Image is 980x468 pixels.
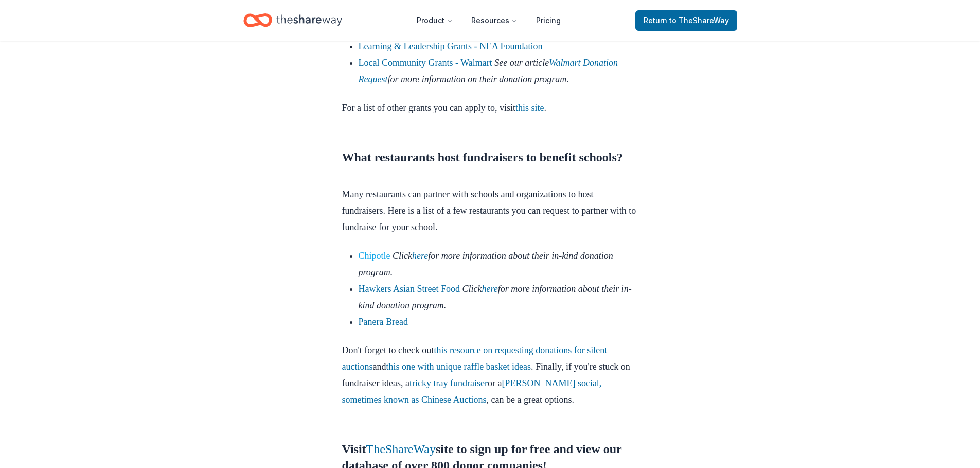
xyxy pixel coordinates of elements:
[342,345,608,372] a: this resource on requesting donations for silent auctions
[644,14,729,27] span: Return
[342,149,638,182] h2: What restaurants host fundraisers to benefit schools?
[635,10,737,31] a: Returnto TheShareWay
[669,16,729,25] span: to TheShareWay
[366,442,436,456] a: TheShareWay
[482,284,497,294] a: here
[408,8,569,32] nav: Main
[359,251,390,261] a: Chipotle
[342,186,638,235] p: Many restaurants can partner with schools and organizations to host fundraisers. Here is a list o...
[359,251,613,277] em: Click for more information about their in-kind donation program.
[409,378,488,388] a: tricky tray fundraiser
[243,8,342,32] a: Home
[342,100,638,116] p: For a list of other grants you can apply to, visit .
[359,316,408,327] a: Panera Bread
[528,10,569,31] a: Pricing
[412,251,428,261] a: here
[359,58,492,68] a: Local Community Grants - Walmart
[463,10,526,31] button: Resources
[359,284,632,310] em: Click for more information about their in-kind donation program.
[359,284,460,294] a: Hawkers Asian Street Food
[515,103,544,113] a: this site
[386,362,531,372] a: this one with unique raffle basket ideas
[408,10,461,31] button: Product
[342,342,638,441] p: Don't forget to check out and . Finally, if you're stuck on fundraiser ideas, a or a , can be a g...
[359,41,543,51] a: Learning & Leadership Grants - NEA Foundation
